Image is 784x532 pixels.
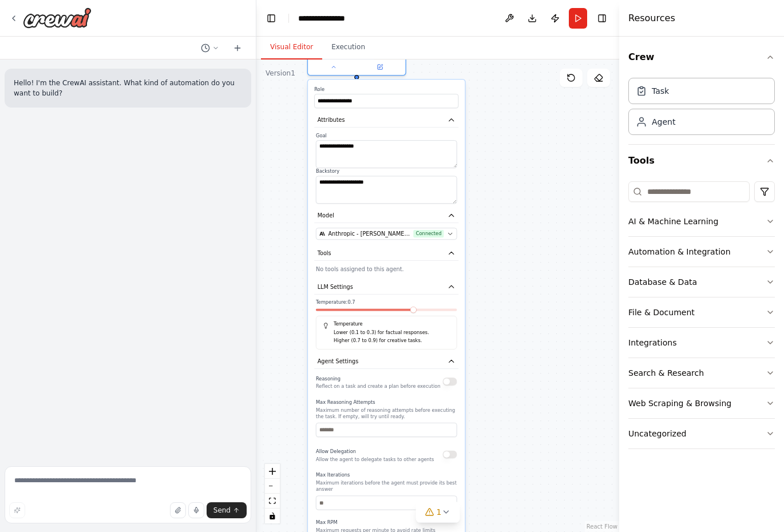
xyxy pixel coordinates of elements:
[14,78,242,98] p: Hello! I'm the CrewAI assistant. What kind of automation do you want to build?
[266,69,295,78] div: Version 1
[318,249,331,257] span: Tools
[263,10,279,26] button: Hide left sidebar
[265,494,280,509] button: fit view
[316,299,355,305] span: Temperature: 0.7
[265,464,280,523] div: React Flow controls
[318,283,353,291] span: LLM Settings
[628,41,775,73] button: Crew
[334,329,450,337] p: Lower (0.1 to 0.3) for factual responses.
[23,7,92,28] img: Logo
[265,479,280,494] button: zoom out
[314,208,458,223] button: Model
[628,297,775,327] button: File & Document
[652,85,669,97] div: Task
[594,10,610,26] button: Hide right sidebar
[265,464,280,479] button: zoom in
[9,502,25,518] button: Improve this prompt
[316,456,434,462] p: Allow the agent to delegate tasks to other agents
[316,383,441,390] p: Reflect on a task and create a plan before execution
[228,41,247,55] button: Start a new chat
[628,246,731,257] div: Automation & Integration
[628,11,675,25] h4: Resources
[328,230,410,238] span: Anthropic - claude-sonnet-4-20250514 (claude)
[318,212,334,220] span: Model
[358,62,402,72] button: Open in side panel
[213,506,231,515] span: Send
[207,502,247,518] button: Send
[628,145,775,177] button: Tools
[196,41,224,55] button: Switch to previous chat
[314,280,458,295] button: LLM Settings
[628,388,775,418] button: Web Scraping & Browsing
[628,328,775,358] button: Integrations
[316,519,457,526] label: Max RPM
[298,13,357,24] nav: breadcrumb
[188,502,204,518] button: Click to speak your automation idea
[170,502,186,518] button: Upload files
[628,177,775,458] div: Tools
[414,230,444,238] span: Connected
[628,207,775,236] button: AI & Machine Learning
[628,267,775,297] button: Database & Data
[316,132,457,138] label: Goal
[316,376,340,382] span: Reasoning
[261,35,322,59] button: Visual Editor
[628,73,775,144] div: Crew
[314,113,458,128] button: Attributes
[628,276,697,288] div: Database & Data
[316,449,356,455] span: Allow Delegation
[628,237,775,267] button: Automation & Integration
[316,480,457,493] p: Maximum iterations before the agent must provide its best answer
[316,472,457,478] label: Max Iterations
[316,399,457,405] label: Max Reasoning Attempts
[314,86,458,92] label: Role
[628,307,695,318] div: File & Document
[628,358,775,388] button: Search & Research
[318,116,345,124] span: Attributes
[316,407,457,419] p: Maximum number of reasoning attempts before executing the task. If empty, will try until ready.
[265,509,280,523] button: toggle interactivity
[316,265,457,273] p: No tools assigned to this agent.
[314,246,458,261] button: Tools
[587,523,617,530] a: React Flow attribution
[628,367,704,379] div: Search & Research
[628,419,775,448] button: Uncategorized
[316,228,457,240] button: Anthropic - [PERSON_NAME]-4-20250514 ([PERSON_NAME])Connected
[652,116,675,128] div: Agent
[318,358,359,366] span: Agent Settings
[323,321,450,327] h5: Temperature
[628,337,676,348] div: Integrations
[416,502,460,523] button: 1
[628,398,731,409] div: Web Scraping & Browsing
[628,428,686,439] div: Uncategorized
[316,168,457,174] label: Backstory
[314,354,458,369] button: Agent Settings
[628,216,718,227] div: AI & Machine Learning
[334,336,450,344] p: Higher (0.7 to 0.9) for creative tasks.
[322,35,374,59] button: Execution
[437,506,442,518] span: 1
